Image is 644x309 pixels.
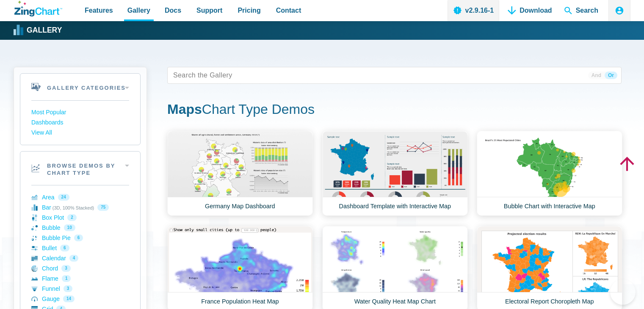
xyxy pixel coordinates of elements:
span: Gallery [127,5,150,16]
iframe: Toggle Customer Support [610,279,636,305]
span: Support [196,5,222,16]
a: Most Popular [31,108,129,118]
a: Dashboards [31,118,129,128]
a: Bubble Chart with Interactive Map [477,131,622,216]
h2: Gallery Categories [20,74,140,100]
span: And [588,72,605,79]
span: Features [85,5,113,16]
a: Dashboard Template with Interactive Map [322,131,468,216]
span: Or [605,72,617,79]
h1: Chart Type Demos [167,101,622,120]
strong: Gallery [27,27,62,34]
a: View All [31,128,129,138]
span: Docs [165,5,181,16]
a: Germany Map Dashboard [167,131,313,216]
a: Gallery [14,24,62,37]
span: Contact [276,5,301,16]
a: ZingChart Logo. Click to return to the homepage [14,1,62,17]
h2: Browse Demos By Chart Type [20,152,140,185]
span: Pricing [238,5,260,16]
strong: Maps [167,102,202,117]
